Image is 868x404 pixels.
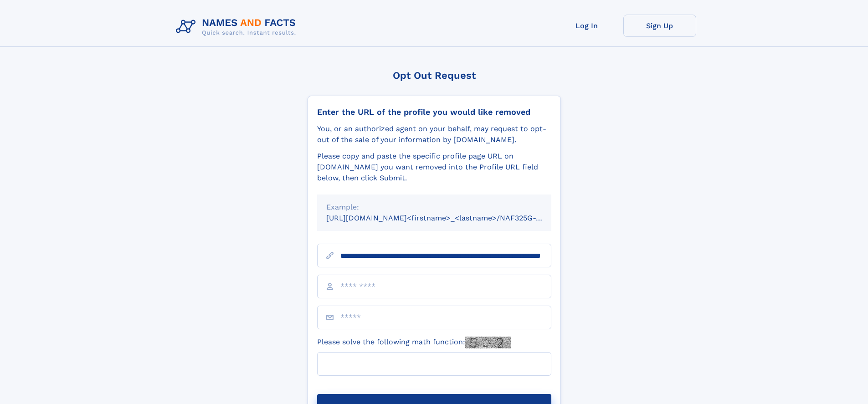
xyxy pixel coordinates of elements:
[623,15,696,37] a: Sign Up
[317,123,551,145] div: You, or an authorized agent on your behalf, may request to opt-out of the sale of your informatio...
[308,70,561,81] div: Opt Out Request
[326,214,569,222] small: [URL][DOMAIN_NAME]<firstname>_<lastname>/NAF325G-xxxxxxxx
[317,337,511,348] label: Please solve the following math function:
[172,15,303,39] img: Logo Names and Facts
[326,202,542,213] div: Example:
[317,107,551,117] div: Enter the URL of the profile you would like removed
[550,15,623,37] a: Log In
[317,151,551,184] div: Please copy and paste the specific profile page URL on [DOMAIN_NAME] you want removed into the Pr...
